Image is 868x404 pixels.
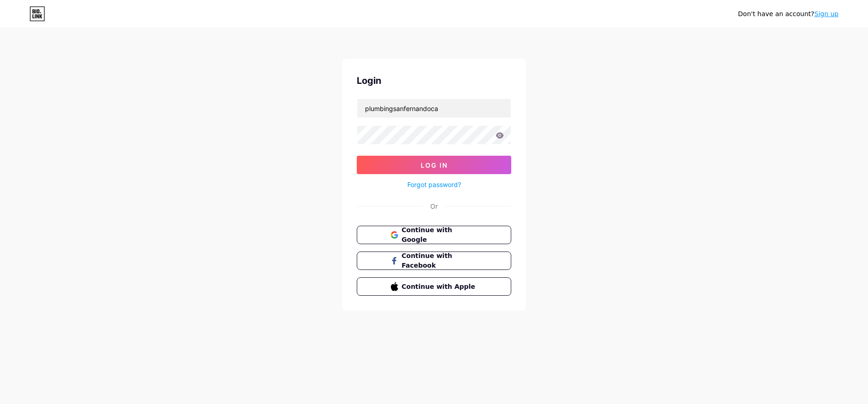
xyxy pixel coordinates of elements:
button: Continue with Facebook [357,252,511,270]
a: Sign up [814,10,839,18]
div: Don't have an account? [738,9,839,19]
div: Or [430,201,438,211]
span: Continue with Google [402,225,478,245]
button: Log In [357,156,511,174]
input: Username [357,99,511,117]
span: Continue with Facebook [402,251,478,270]
span: Log In [421,161,448,169]
span: Continue with Apple [402,282,478,292]
button: Continue with Google [357,226,511,244]
div: Login [357,74,511,88]
button: Continue with Apple [357,277,511,296]
a: Forgot password? [407,180,461,189]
